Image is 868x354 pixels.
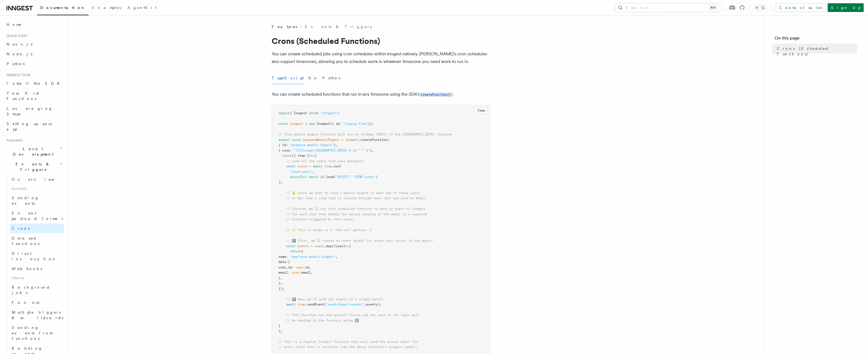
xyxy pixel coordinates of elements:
span: = [309,164,311,168]
span: Sending events from functions [12,325,52,341]
span: ({ step }) [292,154,311,158]
span: // 1️⃣ First, we'll create an event object for every user return in the query: [286,239,433,243]
span: ); [278,180,282,184]
span: .load [324,175,334,179]
span: email [278,271,288,274]
span: , [280,276,282,280]
button: Search...⌘K [615,3,720,12]
span: Examples [92,5,121,10]
span: Home [7,22,22,27]
span: async [290,175,299,179]
span: }); [278,287,284,291]
span: () [299,175,303,179]
span: users [315,244,324,248]
span: "app/send.weekly.digest" [290,255,336,259]
span: // be handled in the function below ⬇️ [286,319,359,322]
span: Fan out [12,300,40,305]
a: Fan out [10,298,64,307]
span: { Inngest } [290,111,311,115]
a: Documentation [37,2,89,15]
button: Toggle dark mode [754,4,767,11]
span: Background jobs [12,285,50,295]
span: users [298,164,307,168]
span: // This weekly digest function will run at 12:00pm [DATE] in the [GEOGRAPHIC_DATA] timezone [278,132,452,136]
span: Event payload format [12,211,63,221]
span: : [292,265,294,269]
a: Background jobs [10,282,64,298]
a: Event payload format [10,208,64,223]
a: Contact sales [776,3,825,12]
span: ( [324,302,326,306]
span: Python [7,62,26,66]
span: AgentKit [128,5,156,10]
span: , [336,143,338,147]
a: AgentKit [124,2,160,15]
p: You can create scheduled functions that run in any timezone using the SDK's : [272,90,490,98]
a: Webhooks [10,264,64,274]
span: import [278,111,290,115]
span: .email [299,271,311,274]
span: name [278,255,286,259]
a: Crons (Scheduled Functions) [775,44,857,59]
span: events [298,244,309,248]
span: => [345,244,349,248]
a: Delayed functions [10,233,64,249]
span: Next.js [7,42,32,46]
span: // ✨ This is known as a "fan-out" pattern ✨ [286,228,372,232]
span: Sending events [12,196,39,205]
span: await [286,302,296,306]
span: const [278,122,288,126]
span: "prepare-weekly-digest" [290,143,334,147]
span: } [278,276,280,280]
span: , [313,170,315,174]
span: = [305,122,307,126]
span: { cron [278,149,290,152]
span: Your first Functions [7,91,39,101]
span: Leveraging Steps [7,106,53,116]
button: Go [308,72,318,84]
span: Inngest [317,122,330,126]
span: .id [303,265,309,269]
span: = [311,244,313,248]
span: { [349,244,351,248]
a: Direct invocation [10,249,64,264]
span: // This is a regular Inngest function that will send the actual email for [278,340,418,344]
span: Crons (Scheduled Functions) [777,46,857,57]
span: Local Development [4,146,59,157]
span: user_id [278,265,292,269]
span: Events & Triggers [4,161,59,172]
span: "send-digest-events" [326,302,364,306]
span: // for each user then handle the actual sending of the email in a separate [286,212,427,216]
span: }; [278,281,282,285]
a: Multiple triggers & wildcards [10,307,64,323]
span: ( [387,138,389,142]
span: "SELECT * FROM users" [336,175,376,179]
span: "inngest" [320,111,338,115]
span: // Load all the users from your database: [286,159,364,163]
span: : [286,143,288,147]
span: Setting up your app [7,122,53,131]
button: Python [322,72,342,84]
span: // function triggered by that event. [286,217,355,221]
span: "signup-flow" [343,122,368,126]
span: , [336,255,338,259]
span: : [288,271,290,274]
span: Overview [12,177,68,181]
span: await [309,175,318,179]
span: export [278,138,290,142]
span: ((user) [332,244,345,248]
span: : [286,260,288,264]
a: Next.js [4,39,64,49]
span: ) [376,175,378,179]
a: Overview [10,174,64,184]
span: inngest [290,122,303,126]
span: step [324,164,332,168]
span: } [370,149,372,152]
span: inngest [345,138,359,142]
span: from [311,111,318,115]
a: createFunction() [420,92,452,97]
span: .sendEvent [305,302,324,306]
p: You can create scheduled jobs using cron schedules within Inngest natively. [PERSON_NAME]'s cron ... [272,50,490,65]
span: Features [272,24,297,29]
a: Leveraging Steps [4,104,64,119]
